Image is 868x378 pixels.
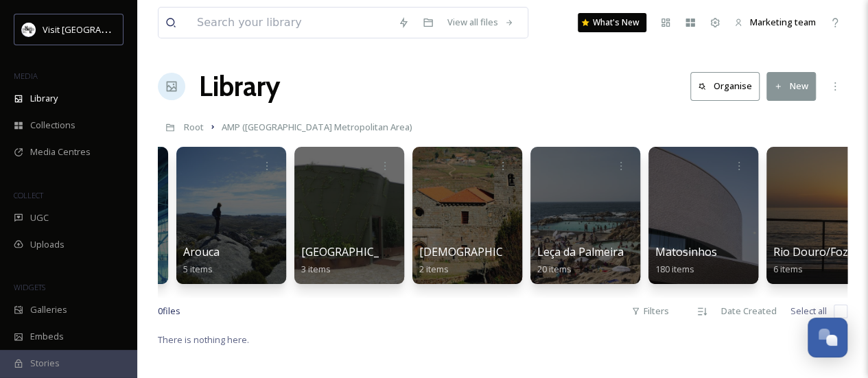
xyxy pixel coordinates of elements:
[14,190,43,200] span: COLLECT
[537,246,624,275] a: Leça da Palmeira20 items
[30,303,67,316] span: Galleries
[419,244,655,259] span: [DEMOGRAPHIC_DATA]/[GEOGRAPHIC_DATA]
[158,305,180,318] span: 0 file s
[14,71,38,81] span: MEDIA
[766,72,816,100] button: New
[30,211,49,224] span: UGC
[184,121,204,133] span: Root
[727,9,823,36] a: Marketing team
[301,244,412,259] span: [GEOGRAPHIC_DATA]
[790,305,827,318] span: Select all
[14,282,45,292] span: WIDGETS
[183,263,213,275] span: 5 items
[30,330,64,343] span: Embeds
[655,244,717,259] span: Matosinhos
[750,16,816,28] span: Marketing team
[690,72,760,100] button: Organise
[184,119,204,135] a: Root
[30,92,58,105] span: Library
[199,66,280,107] a: Library
[690,72,766,100] a: Organise
[158,333,249,346] span: There is nothing here.
[22,23,36,36] img: download%20%282%29.png
[183,244,220,259] span: Arouca
[419,246,655,275] a: [DEMOGRAPHIC_DATA]/[GEOGRAPHIC_DATA]2 items
[419,263,449,275] span: 2 items
[301,246,412,275] a: [GEOGRAPHIC_DATA]3 items
[222,119,412,135] a: AMP ([GEOGRAPHIC_DATA] Metropolitan Area)
[183,246,220,275] a: Arouca5 items
[578,13,646,32] a: What's New
[773,263,803,275] span: 6 items
[773,244,848,259] span: Rio Douro/Foz
[30,119,75,132] span: Collections
[441,9,521,36] a: View all files
[43,23,149,36] span: Visit [GEOGRAPHIC_DATA]
[537,244,624,259] span: Leça da Palmeira
[301,263,331,275] span: 3 items
[808,318,847,357] button: Open Chat
[537,263,572,275] span: 20 items
[655,246,717,275] a: Matosinhos180 items
[773,246,848,275] a: Rio Douro/Foz6 items
[30,357,60,370] span: Stories
[30,145,91,158] span: Media Centres
[624,298,676,324] div: Filters
[655,263,694,275] span: 180 items
[190,8,391,38] input: Search your library
[30,238,64,251] span: Uploads
[714,298,784,324] div: Date Created
[222,121,412,133] span: AMP ([GEOGRAPHIC_DATA] Metropolitan Area)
